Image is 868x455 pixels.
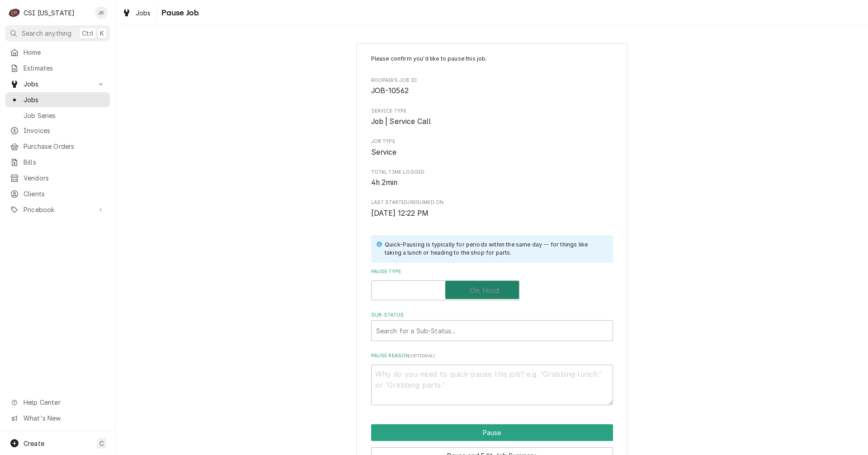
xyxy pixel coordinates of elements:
[24,126,105,135] span: Invoices
[24,79,92,89] span: Jobs
[99,439,104,448] span: C
[371,138,613,145] span: Job Type
[24,142,105,151] span: Purchase Orders
[24,8,75,18] div: CSI [US_STATE]
[371,199,613,218] div: Last Started/Resumed On
[371,117,431,126] span: Job | Service Call
[5,155,110,170] a: Bills
[371,177,613,188] span: Total Time Logged
[24,205,92,214] span: Pricebook
[371,209,429,218] span: [DATE] 12:22 PM
[82,28,94,38] span: Ctrl
[8,6,21,19] div: C
[5,45,110,60] a: Home
[24,47,105,57] span: Home
[371,116,613,127] span: Service Type
[371,55,613,405] div: Job Pause Form
[371,424,613,441] div: Button Group Row
[371,85,613,96] span: Roopairs Job ID
[371,108,613,127] div: Service Type
[136,8,151,18] span: Jobs
[371,86,409,95] span: JOB-10562
[8,6,21,19] div: CSI Kentucky's Avatar
[24,398,104,407] span: Help Center
[5,92,110,107] a: Jobs
[371,312,613,341] div: Sub-Status
[371,178,398,187] span: 4h 2min
[371,77,613,96] div: Roopairs Job ID
[371,352,613,405] div: Pause Reason
[371,268,613,275] label: Pause Type
[5,25,110,41] button: Search anythingCtrlK
[371,108,613,115] span: Service Type
[371,352,613,360] label: Pause Reason
[24,413,104,423] span: What's New
[24,173,105,183] span: Vendors
[371,208,613,219] span: Last Started/Resumed On
[371,169,613,176] span: Total Time Logged
[95,6,108,19] div: JK
[24,157,105,167] span: Bills
[371,169,613,188] div: Total Time Logged
[24,95,105,104] span: Jobs
[5,123,110,138] a: Invoices
[371,55,613,63] p: Please confirm you'd like to pause this job.
[5,202,110,217] a: Go to Pricebook
[371,138,613,157] div: Job Type
[5,108,110,123] a: Job Series
[118,5,155,20] a: Jobs
[100,28,104,38] span: K
[24,189,105,199] span: Clients
[5,186,110,201] a: Clients
[5,139,110,154] a: Purchase Orders
[409,353,434,358] span: ( optional )
[24,440,44,447] span: Create
[24,63,105,73] span: Estimates
[371,148,397,156] span: Service
[24,111,105,120] span: Job Series
[5,411,110,426] a: Go to What's New
[159,7,199,19] span: Pause Job
[22,28,71,38] span: Search anything
[371,199,613,206] span: Last Started/Resumed On
[5,171,110,185] a: Vendors
[371,147,613,158] span: Job Type
[371,268,613,300] div: Pause Type
[371,312,613,319] label: Sub-Status
[385,241,604,257] div: Quick-Pausing is typically for periods within the same day -- for things like taking a lunch or h...
[5,76,110,91] a: Go to Jobs
[95,6,108,19] div: Jeff Kuehl's Avatar
[371,424,613,441] button: Pause
[5,395,110,410] a: Go to Help Center
[371,77,613,84] span: Roopairs Job ID
[5,61,110,76] a: Estimates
